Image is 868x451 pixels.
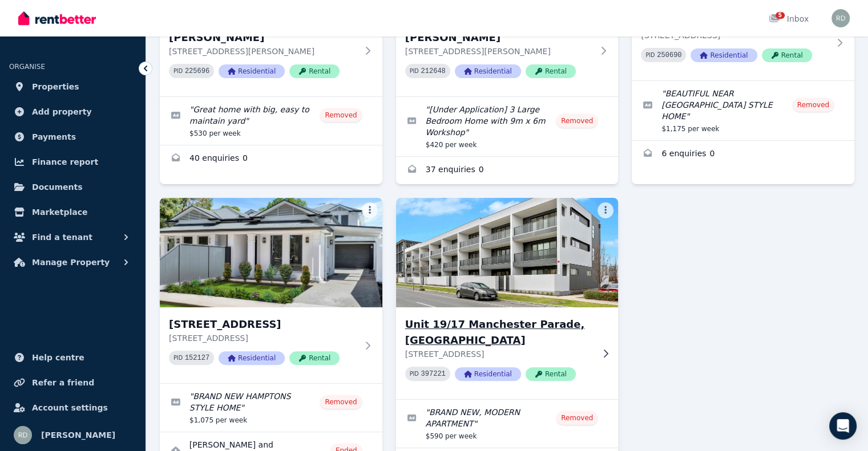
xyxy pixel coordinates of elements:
[632,81,854,140] a: Edit listing: BEAUTIFUL NEAR NEW HAMPTONS STYLE HOME
[289,64,340,78] span: Rental
[396,400,619,448] a: Edit listing: BRAND NEW, MODERN APARTMENT
[9,75,136,98] a: Properties
[396,198,619,399] a: Unit 19/17 Manchester Parade, LightsviewUnit 19/17 Manchester Parade, [GEOGRAPHIC_DATA][STREET_AD...
[455,367,521,381] span: Residential
[32,205,87,219] span: Marketplace
[9,151,136,173] a: Finance report
[776,12,785,19] span: 5
[421,370,446,378] code: 397221
[9,125,136,148] a: Payments
[396,157,619,184] a: Enquiries for 8 Ross Street, Paralowie
[32,180,83,194] span: Documents
[526,367,576,381] span: Rental
[173,68,183,74] small: PID
[769,13,809,25] div: Inbox
[762,48,812,62] span: Rental
[160,198,382,383] a: 123B Third Avenue, ROYSTON PARK[STREET_ADDRESS][STREET_ADDRESS]PID 152127ResidentialRental
[9,371,136,394] a: Refer a friend
[9,201,136,224] a: Marketplace
[405,316,594,348] h3: Unit 19/17 Manchester Parade, [GEOGRAPHIC_DATA]
[455,64,521,78] span: Residential
[405,348,594,360] p: [STREET_ADDRESS]
[9,176,136,198] a: Documents
[41,428,115,442] span: [PERSON_NAME]
[362,202,378,218] button: More options
[410,68,419,74] small: PID
[526,64,576,78] span: Rental
[185,67,209,75] code: 225696
[597,202,613,218] button: More options
[32,105,92,119] span: Add property
[219,351,285,365] span: Residential
[169,316,357,332] h3: [STREET_ADDRESS]
[169,332,357,344] p: [STREET_ADDRESS]
[160,97,382,145] a: Edit listing: Great home with big, easy to maintain yard
[390,195,624,310] img: Unit 19/17 Manchester Parade, Lightsview
[32,351,84,364] span: Help centre
[829,412,857,440] div: Open Intercom Messenger
[9,396,136,419] a: Account settings
[18,10,96,27] img: RentBetter
[173,355,183,361] small: PID
[632,141,854,168] a: Enquiries for 123A Third Avenue, Royston Park
[9,226,136,249] button: Find a tenant
[421,67,446,75] code: 212648
[32,255,110,269] span: Manage Property
[645,52,655,58] small: PID
[32,401,108,415] span: Account settings
[160,145,382,173] a: Enquiries for 3 Blanche Street, Ridgehaven
[9,251,136,274] button: Manage Property
[691,48,757,62] span: Residential
[9,63,45,71] span: ORGANISE
[405,46,594,57] p: [STREET_ADDRESS][PERSON_NAME]
[160,198,382,307] img: 123B Third Avenue, ROYSTON PARK
[32,155,98,169] span: Finance report
[32,80,79,94] span: Properties
[185,354,209,362] code: 152127
[32,230,92,244] span: Find a tenant
[219,64,285,78] span: Residential
[9,100,136,123] a: Add property
[410,371,419,377] small: PID
[831,9,850,27] img: Robert De Donatis
[32,376,94,389] span: Refer a friend
[9,346,136,369] a: Help centre
[32,130,76,144] span: Payments
[160,384,382,432] a: Edit listing: BRAND NEW HAMPTONS STYLE HOME
[396,97,619,156] a: Edit listing: [Under Application] 3 Large Bedroom Home with 9m x 6m Workshop
[657,51,681,59] code: 250690
[14,426,32,444] img: Robert De Donatis
[169,46,357,57] p: [STREET_ADDRESS][PERSON_NAME]
[289,351,340,365] span: Rental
